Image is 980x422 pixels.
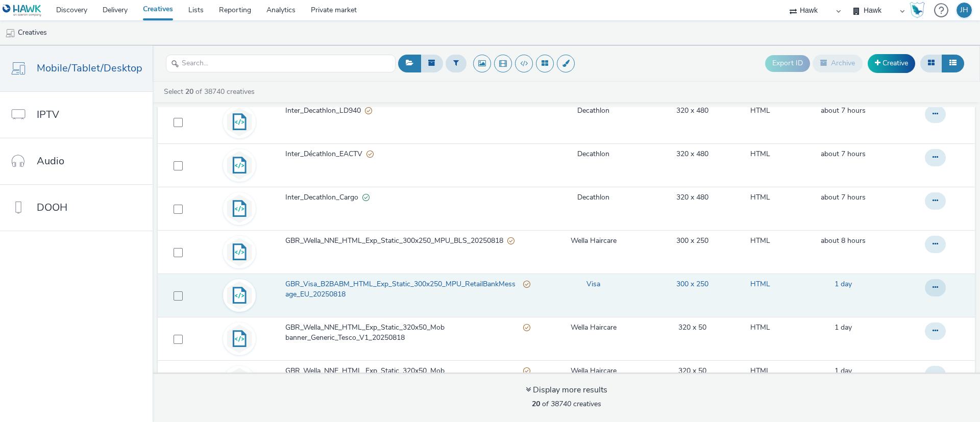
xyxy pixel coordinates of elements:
button: Grid [920,55,942,72]
a: 320 x 480 [676,106,708,116]
span: 1 day [835,322,852,332]
span: about 7 hours [821,106,866,115]
a: 19 August 2025, 9:25 [821,106,866,116]
a: Decathlon [577,192,609,203]
a: GBR_Wella_NNE_HTML_Exp_Static_300x250_MPU_BLS_20250818Partially valid [285,236,534,251]
span: about 8 hours [821,236,866,245]
a: Hawk Academy [910,2,929,18]
div: Partially valid [365,106,372,116]
img: code.svg [225,151,254,180]
a: GBR_Wella_NNE_HTML_Exp_Static_320x50_Mob banner_Generic_Boots_V1_20250818Partially valid [285,366,534,392]
a: Select of 38740 creatives [163,87,259,96]
strong: 20 [185,87,193,96]
a: Decathlon [577,106,609,116]
div: Partially valid [523,279,530,290]
a: 300 x 250 [676,279,708,289]
span: of 38740 creatives [532,399,601,409]
a: 320 x 50 [678,322,706,333]
span: about 7 hours [821,192,866,202]
span: Audio [37,154,64,168]
div: Partially valid [523,366,530,377]
a: HTML [750,149,770,159]
button: Archive [813,55,863,72]
span: GBR_Wella_NNE_HTML_Exp_Static_300x250_MPU_BLS_20250818 [285,236,507,246]
img: code.svg [225,281,254,310]
div: Partially valid [523,322,530,333]
span: GBR_Visa_B2BABM_HTML_Exp_Static_300x250_MPU_RetailBankMessage_EU_20250818 [285,279,523,300]
a: 320 x 480 [676,149,708,159]
span: GBR_Wella_NNE_HTML_Exp_Static_320x50_Mob banner_Generic_Tesco_V1_20250818 [285,322,523,343]
a: 19 August 2025, 9:20 [821,192,866,203]
span: Inter_Decathlon_LD940 [285,106,365,116]
a: HTML [750,279,770,289]
button: Export ID [765,55,810,71]
span: Inter_Decathlon_Cargo [285,192,362,203]
a: 320 x 480 [676,192,708,203]
a: 18 August 2025, 14:10 [835,322,852,333]
span: DOOH [37,200,67,215]
span: 1 day [835,279,852,289]
button: Table [942,55,964,72]
img: code.svg [225,194,254,224]
span: Inter_Décathlon_EACTV [285,149,366,159]
img: code.svg [225,237,254,267]
img: mobile [5,28,15,38]
a: Inter_Décathlon_EACTVPartially valid [285,149,534,164]
div: Valid [362,192,370,203]
span: about 7 hours [821,149,866,159]
a: Creative [868,54,915,72]
span: 1 day [835,366,852,376]
a: 19 August 2025, 9:23 [821,149,866,159]
a: Inter_Decathlon_LD940Partially valid [285,106,534,121]
a: Decathlon [577,149,609,159]
a: GBR_Wella_NNE_HTML_Exp_Static_320x50_Mob banner_Generic_Tesco_V1_20250818Partially valid [285,322,534,349]
span: IPTV [37,107,59,122]
a: Wella Haircare [571,322,617,333]
img: code.svg [225,324,254,354]
a: 18 August 2025, 14:07 [835,366,852,376]
a: 18 August 2025, 15:41 [835,279,852,289]
input: Search... [166,55,396,72]
a: HTML [750,236,770,246]
a: HTML [750,322,770,333]
a: HTML [750,106,770,116]
img: Hawk Academy [910,2,925,18]
a: 320 x 50 [678,366,706,376]
a: Visa [586,279,600,289]
img: code.svg [225,107,254,137]
div: Partially valid [507,236,514,246]
div: JH [960,3,968,18]
a: 300 x 250 [676,236,708,246]
a: Wella Haircare [571,366,617,376]
strong: 20 [532,399,540,409]
img: undefined Logo [3,4,42,17]
span: GBR_Wella_NNE_HTML_Exp_Static_320x50_Mob banner_Generic_Boots_V1_20250818 [285,366,523,387]
div: Partially valid [366,149,374,160]
span: Mobile/Tablet/Desktop [37,61,142,76]
a: 19 August 2025, 8:07 [821,236,866,246]
a: HTML [750,366,770,376]
a: GBR_Visa_B2BABM_HTML_Exp_Static_300x250_MPU_RetailBankMessage_EU_20250818Partially valid [285,279,534,305]
img: code.svg [225,367,254,397]
div: Display more results [526,384,607,396]
a: Wella Haircare [571,236,617,246]
a: Inter_Decathlon_CargoValid [285,192,534,208]
a: HTML [750,192,770,203]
